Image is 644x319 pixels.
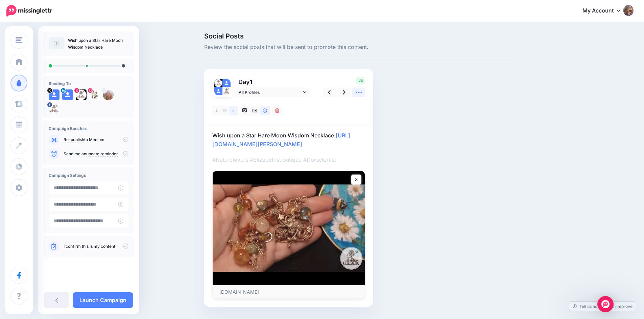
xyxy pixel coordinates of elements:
[49,37,65,49] img: article-default-image-icon.png
[569,302,636,311] a: Tell us how we can improve
[103,89,114,100] img: ACg8ocIItpYAggqCbx6VYXN5tdamGL_Fhn_V6AAPUNdtv8VkzcvINPgs96-c-89235.png
[222,79,231,87] img: user_default_image.png
[16,37,22,43] img: menu.png
[356,77,365,84] span: 36
[239,89,302,96] span: All Profiles
[235,77,311,87] p: Day
[576,3,634,19] a: My Account
[49,126,128,131] h4: Campaign Boosters
[6,5,52,17] img: Missinglettr
[64,244,115,249] a: I confirm this is my content
[76,89,87,100] img: 469720123_1986025008541356_8358818119560858757_n-bsa154275.jpg
[64,151,128,157] p: Send me an
[49,89,59,100] img: user_default_image.png
[62,89,73,100] img: user_default_image.png
[235,87,310,97] a: All Profiles
[49,81,128,86] h4: Sending To
[250,78,253,85] span: 1
[219,289,358,295] p: [DOMAIN_NAME]
[64,137,128,143] p: to Medium
[597,296,614,312] div: Open Intercom Messenger
[49,173,128,178] h4: Campaign Settings
[86,151,118,157] a: update reminder
[212,131,365,149] p: Wish upon a Star Hare Moon Wisdom Necklace:
[212,155,365,164] p: #Naturelovers #Elizabethsboutique #Dorsetartist
[214,79,222,87] img: 469720123_1986025008541356_8358818119560858757_n-bsa154275.jpg
[68,37,128,51] p: Wish upon a Star Hare Moon Wisdom Necklace
[64,137,84,142] a: Re-publish
[204,33,518,39] span: Social Posts
[204,43,518,52] span: Review the social posts that will be sent to promote this content.
[214,87,222,95] img: user_default_image.png
[49,104,59,114] img: 416000054_833754782093805_3378606402551713500_n-bsa154571.jpg
[222,87,231,95] img: 416000054_833754782093805_3378606402551713500_n-bsa154571.jpg
[89,89,100,100] img: 29093076_177830786186637_2442668774499811328_n-bsa154574.jpg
